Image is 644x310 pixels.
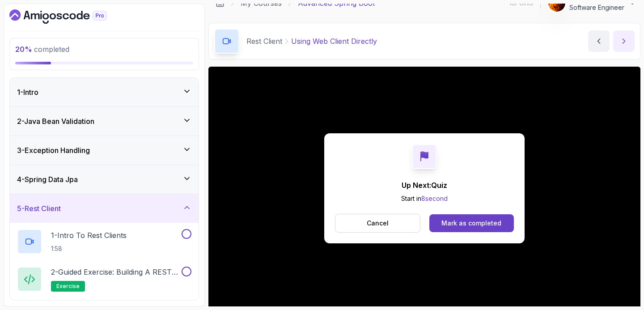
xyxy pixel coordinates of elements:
button: 1-Intro [10,78,199,106]
span: completed [15,45,69,54]
p: Software Engineer [569,3,624,12]
h3: 2 - Java Bean Validation [17,116,94,127]
button: 3-Exception Handling [10,136,199,165]
h3: 5 - Rest Client [17,203,61,214]
p: 2 - Guided Exercise: Building a REST Client [51,267,180,277]
span: 8 second [421,195,448,202]
button: 2-Guided Exercise: Building a REST Clientexercise [17,267,191,292]
button: Mark as completed [429,214,514,232]
h3: 3 - Exception Handling [17,145,90,156]
button: 4-Spring Data Jpa [10,165,199,194]
a: Dashboard [9,9,127,24]
button: 5-Rest Client [10,194,199,223]
h3: 1 - Intro [17,87,38,98]
p: Cancel [367,219,389,228]
h3: 4 - Spring Data Jpa [17,174,78,185]
iframe: 8 - Using Web Client Directly [208,67,640,310]
p: Rest Client [246,36,282,47]
p: 1 - Intro To Rest Clients [51,230,127,241]
span: exercise [56,283,80,290]
button: 2-Java Bean Validation [10,107,199,136]
button: Cancel [335,214,420,233]
p: Up Next: Quiz [401,180,448,191]
button: previous content [588,30,610,52]
button: next content [613,30,635,52]
p: Start in [401,194,448,203]
p: 1:58 [51,244,127,253]
span: 20 % [15,45,32,54]
div: Mark as completed [441,219,501,228]
p: Using Web Client Directly [291,36,377,47]
button: 1-Intro To Rest Clients1:58 [17,229,191,254]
